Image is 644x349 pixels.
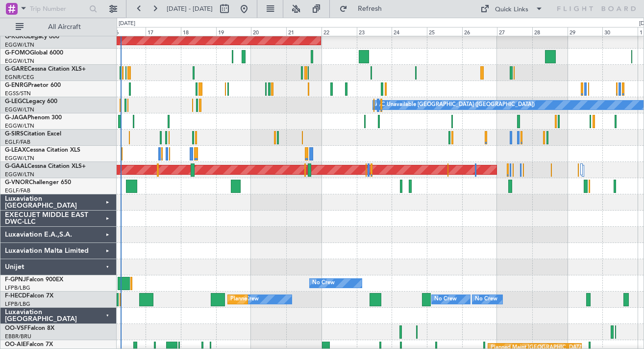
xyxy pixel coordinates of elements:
[216,27,251,36] div: 19
[462,27,497,36] div: 26
[146,27,181,36] div: 17
[357,27,392,36] div: 23
[5,293,26,299] span: F-HECD
[119,20,135,28] div: [DATE]
[5,41,34,49] a: EGGW/LTN
[5,147,26,153] span: G-LEAX
[475,292,497,307] div: No Crew
[11,19,106,35] button: All Aircraft
[230,292,385,307] div: Planned Maint [GEOGRAPHIC_DATA] ([GEOGRAPHIC_DATA])
[5,325,54,331] a: OO-VSFFalcon 8X
[5,34,59,40] a: G-KGKGLegacy 600
[5,155,34,162] a: EGGW/LTN
[5,34,28,40] span: G-KGKG
[335,1,394,17] button: Refresh
[434,292,457,307] div: No Crew
[5,115,62,121] a: G-JAGAPhenom 300
[5,163,86,169] a: G-GAALCessna Citation XLS+
[312,276,335,291] div: No Crew
[5,180,71,186] a: G-VNORChallenger 650
[5,138,30,146] a: EGLF/FAB
[5,106,34,113] a: EGGW/LTN
[5,74,34,81] a: EGNR/CEG
[5,147,80,153] a: G-LEAXCessna Citation XLS
[5,131,24,137] span: G-SIRS
[5,163,27,169] span: G-GAAL
[5,187,30,194] a: EGLF/FAB
[251,27,286,36] div: 20
[602,27,638,36] div: 30
[30,1,86,16] input: Trip Number
[349,5,391,12] span: Refresh
[322,27,357,36] div: 22
[392,27,427,36] div: 24
[568,27,603,36] div: 29
[5,325,27,331] span: OO-VSF
[5,277,26,283] span: F-GPNJ
[5,50,30,56] span: G-FOMO
[5,300,30,308] a: LFPB/LBG
[5,122,34,130] a: EGGW/LTN
[181,27,216,36] div: 18
[532,27,568,36] div: 28
[5,171,34,178] a: EGGW/LTN
[5,82,61,88] a: G-ENRGPraetor 600
[5,131,61,137] a: G-SIRSCitation Excel
[5,115,27,121] span: G-JAGA
[286,27,322,36] div: 21
[5,99,26,105] span: G-LEGC
[5,50,63,56] a: G-FOMOGlobal 6000
[427,27,462,36] div: 25
[495,5,528,15] div: Quick Links
[497,27,532,36] div: 27
[375,98,535,112] div: A/C Unavailable [GEOGRAPHIC_DATA] ([GEOGRAPHIC_DATA])
[5,342,53,348] a: OO-AIEFalcon 7X
[5,284,30,292] a: LFPB/LBG
[167,4,213,13] span: [DATE] - [DATE]
[5,277,63,283] a: F-GPNJFalcon 900EX
[111,27,146,36] div: 16
[5,293,53,299] a: F-HECDFalcon 7X
[5,57,34,65] a: EGGW/LTN
[5,66,27,72] span: G-GARE
[5,180,29,186] span: G-VNOR
[25,24,103,30] span: All Aircraft
[5,66,86,72] a: G-GARECessna Citation XLS+
[5,342,26,348] span: OO-AIE
[5,82,28,88] span: G-ENRG
[475,1,548,17] button: Quick Links
[5,333,31,340] a: EBBR/BRU
[5,90,31,97] a: EGSS/STN
[5,99,57,105] a: G-LEGCLegacy 600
